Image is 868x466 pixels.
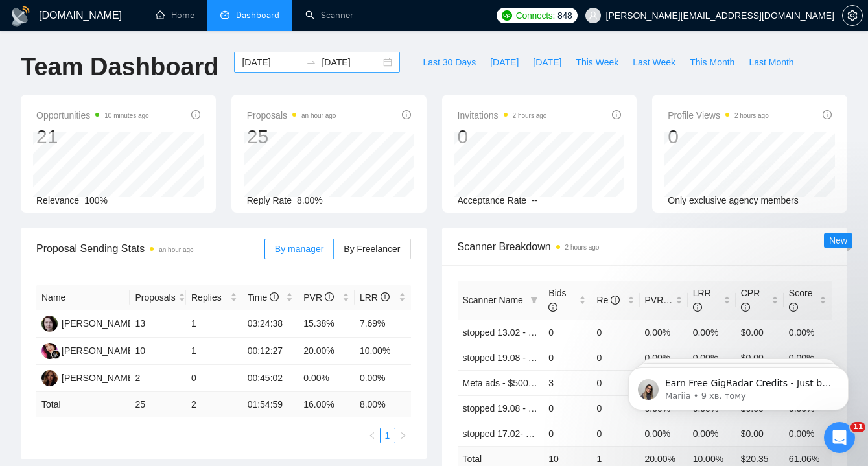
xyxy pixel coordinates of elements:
a: IG[PERSON_NAME] [41,318,136,328]
td: 0.00% [355,365,411,392]
span: Profile Views [668,108,769,123]
span: filter [530,296,538,304]
span: Relevance [36,195,79,205]
td: Total [36,392,130,417]
span: filter [528,290,541,310]
button: Last 30 Days [416,52,483,73]
time: 2 hours ago [565,244,600,251]
a: stopped 17.02- Meta ads - ecommerce/cases/ hook- ROAS3+ [463,428,711,439]
td: 0.00% [784,421,832,446]
span: to [306,57,316,67]
span: -- [532,195,537,205]
img: logo [10,6,31,27]
a: stopped 19.08 - Meta ads - LeadGen/cases/ hook - tripled leads- $500+ [463,403,750,414]
td: 01:54:59 [242,392,299,417]
input: End date [322,55,381,69]
button: setting [842,5,863,26]
span: Reply Rate [247,195,292,205]
span: [DATE] [533,55,561,69]
span: Scanner Name [463,295,523,305]
span: Acceptance Rate [458,195,527,205]
button: right [395,428,411,443]
span: info-circle [823,110,832,119]
span: Connects: [516,8,555,23]
span: 848 [557,8,572,23]
span: 8.00% [297,195,323,205]
span: info-circle [611,296,620,305]
th: Name [36,285,130,310]
span: LRR [693,288,711,312]
td: 0 [591,395,639,421]
div: [PERSON_NAME] [62,344,136,358]
span: info-circle [741,303,750,312]
a: stopped 13.02 - Google&Meta Ads - consult(audit) - AI [463,327,680,338]
span: This Month [690,55,734,69]
td: 0.00% [640,421,688,446]
a: searchScanner [305,10,353,21]
span: Only exclusive agency members [668,195,799,205]
td: 0 [543,345,591,370]
button: This Month [683,52,742,73]
li: Next Page [395,428,411,443]
a: stopped 19.08 - Meta Ads - cases/hook- generating $k [463,353,681,363]
span: info-circle [548,303,557,312]
span: Invitations [458,108,547,123]
td: 20.00% [298,338,355,365]
td: $0.00 [736,421,784,446]
button: This Week [569,52,626,73]
td: 2 [130,365,186,392]
td: 1 [186,338,242,365]
td: 10 [130,338,186,365]
td: 0 [591,370,639,395]
h1: Team Dashboard [21,52,218,82]
td: 0 [543,320,591,345]
td: 0 [543,421,591,446]
th: Proposals [130,285,186,310]
span: left [368,432,376,439]
span: info-circle [325,292,334,301]
span: By manager [275,244,323,254]
span: PVR [303,292,334,303]
td: 0.00% [298,365,355,392]
td: 0.00% [640,320,688,345]
span: CPR [741,288,760,312]
td: 0.00% [784,320,832,345]
div: [PERSON_NAME] [62,316,136,331]
div: [PERSON_NAME] [62,371,136,385]
td: 7.69% [355,310,411,338]
iframe: Intercom notifications повідомлення [609,340,868,431]
td: 16.00 % [298,392,355,417]
span: New [829,235,847,246]
span: Replies [191,290,228,305]
time: an hour ago [301,112,336,119]
td: $0.00 [736,320,784,345]
button: [DATE] [526,52,569,73]
time: 2 hours ago [513,112,547,119]
td: 1 [186,310,242,338]
a: NK[PERSON_NAME] [41,345,136,355]
span: right [399,432,407,439]
span: setting [843,10,862,21]
span: PVR [645,295,675,305]
button: Last Week [626,52,683,73]
td: 0 [543,395,591,421]
div: 0 [668,124,769,149]
td: 10.00% [355,338,411,365]
span: info-circle [381,292,390,301]
td: 00:12:27 [242,338,299,365]
button: left [364,428,380,443]
span: Re [596,295,620,305]
button: [DATE] [483,52,526,73]
td: 0 [591,320,639,345]
span: Proposal Sending Stats [36,240,264,257]
td: 0.00% [688,421,736,446]
iframe: Intercom live chat [824,422,855,453]
span: Time [248,292,279,303]
li: 1 [380,428,395,443]
div: 0 [458,124,547,149]
span: Dashboard [236,10,279,21]
span: info-circle [789,303,798,312]
span: This Week [576,55,618,69]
